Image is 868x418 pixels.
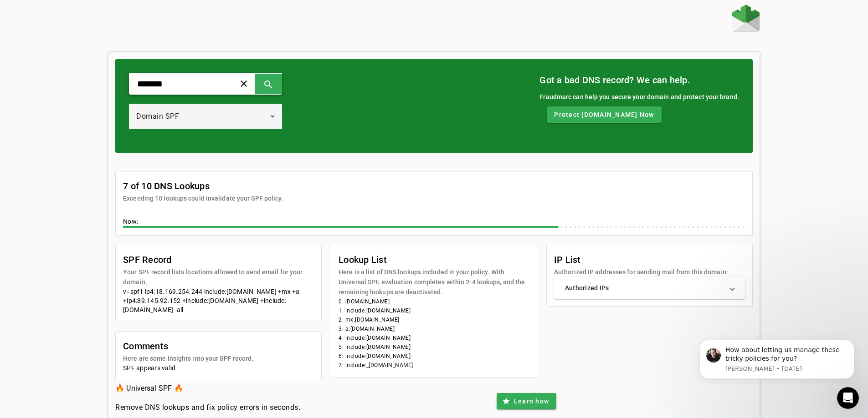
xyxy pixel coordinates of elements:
[732,5,760,32] img: Fraudmarc Logo
[565,283,723,292] mat-panel-title: Authorized IPs
[123,252,314,267] mat-card-title: SPF Record
[339,352,529,361] li: 6: include:[DOMAIN_NAME]
[123,339,253,353] mat-card-title: Comments
[339,333,529,342] li: 4: include:[DOMAIN_NAME]
[686,332,868,384] iframe: Intercom notifications message
[123,353,253,363] mat-card-subtitle: Here are some insights into your SPF record.
[123,179,283,193] mat-card-title: 7 of 10 DNS Lookups
[554,110,654,119] span: Protect [DOMAIN_NAME] Now
[539,73,739,87] mat-card-title: Got a bad DNS record? We can help.
[339,306,529,315] li: 1: include:[DOMAIN_NAME]
[732,5,760,34] a: Home
[123,363,314,373] div: SPF appears valid
[339,324,529,333] li: 3: a:[DOMAIN_NAME]
[554,277,745,299] mat-expansion-panel-header: Authorized IPs
[837,387,859,409] iframe: Intercom live chat
[554,252,728,267] mat-card-title: IP List
[136,112,179,121] span: Domain SPF
[554,267,728,277] mat-card-subtitle: Authorized IP addresses for sending mail from this domain:
[123,287,314,314] div: v=spf1 ip4:18.169.254.244 include:[DOMAIN_NAME] +mx +a +ip4:89.145.92.152 +include:[DOMAIN_NAME] ...
[339,252,529,267] mat-card-title: Lookup List
[339,267,529,297] mat-card-subtitle: Here is a list of DNS lookups included in your policy. With Universal SPF, evaluation completes w...
[123,267,314,287] mat-card-subtitle: Your SPF record lists locations allowed to send email for your domain.
[339,361,529,370] li: 7: include:_[DOMAIN_NAME]
[123,217,745,228] div: Now:
[514,397,549,406] span: Learn how
[115,382,300,395] h3: 🔥 Universal SPF 🔥
[539,92,739,102] div: Fraudmarc can help you secure your domain and protect your brand.
[497,393,556,409] button: Learn how
[339,342,529,352] li: 5: include:[DOMAIN_NAME]
[123,193,283,203] mat-card-subtitle: Exceeding 10 lookups could invalidate your SPF policy.
[547,106,661,123] button: Protect [DOMAIN_NAME] Now
[339,297,529,306] li: 0: [DOMAIN_NAME]
[115,402,300,413] h4: Remove DNS lookups and fix policy errors in seconds.
[339,315,529,324] li: 2: mx:[DOMAIN_NAME]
